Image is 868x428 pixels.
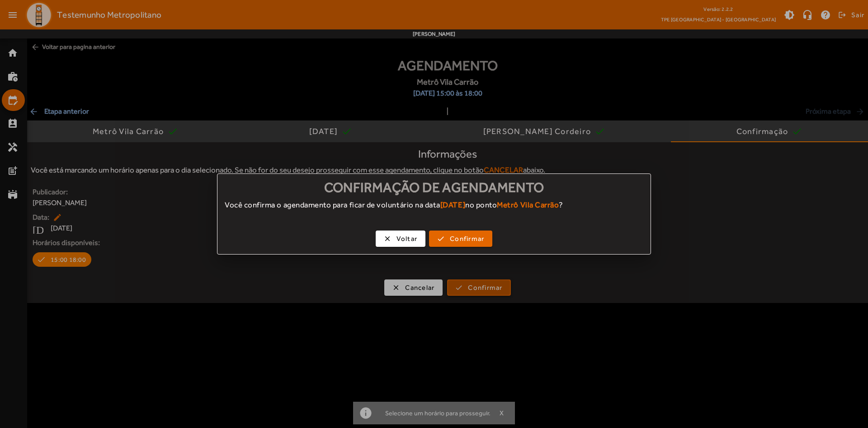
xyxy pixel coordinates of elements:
strong: Metrô Vila Carrão [497,200,559,209]
span: Confirmar [450,234,484,244]
span: Confirmação de agendamento [324,179,544,195]
strong: [DATE] [440,200,465,209]
div: Você confirma o agendamento para ficar de voluntário na data no ponto ? [217,199,651,219]
span: Voltar [396,234,418,244]
button: Voltar [376,231,426,247]
button: Confirmar [429,231,492,247]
